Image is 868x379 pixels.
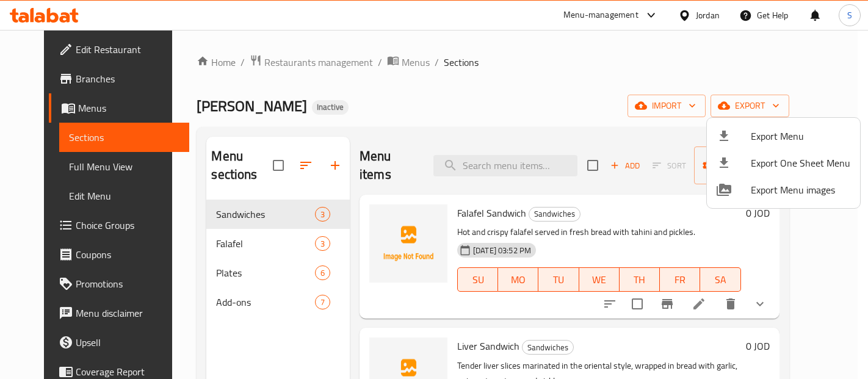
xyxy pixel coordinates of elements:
[751,182,850,197] span: Export Menu images
[751,129,850,143] span: Export Menu
[707,150,860,176] li: Export one sheet menu items
[751,156,850,170] span: Export One Sheet Menu
[707,123,860,150] li: Export menu items
[707,176,860,203] li: Export Menu images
